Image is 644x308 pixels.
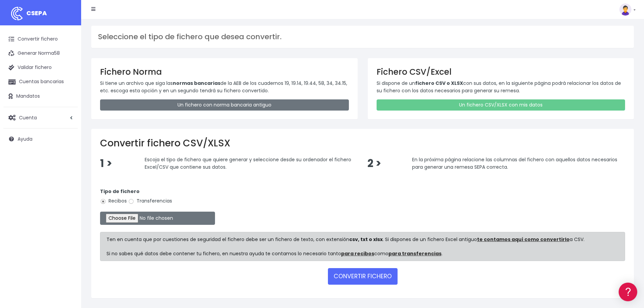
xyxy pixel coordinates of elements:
button: Contáctanos [7,181,128,193]
span: Cuenta [19,114,37,121]
a: Mandatos [3,89,78,103]
div: Facturación [7,134,128,141]
a: Convertir fichero [3,32,78,46]
div: Convertir ficheros [7,75,128,81]
a: Cuentas bancarias [3,75,78,89]
h2: Convertir fichero CSV/XLSX [100,138,625,149]
a: POWERED BY ENCHANT [93,195,130,201]
a: para transferencias [388,250,442,257]
a: Cuenta [3,111,78,125]
span: CSEPA [26,9,47,17]
label: Transferencias [128,197,172,205]
a: para recibos [341,250,374,257]
img: logo [8,5,25,22]
img: profile [619,3,631,16]
span: 2 > [367,156,381,171]
strong: Tipo de fichero [100,188,140,195]
div: Ten en cuenta que por cuestiones de seguridad el fichero debe ser un fichero de texto, con extens... [100,232,625,261]
a: te contamos aquí como convertirlo [477,236,570,243]
a: Un fichero con norma bancaria antiguo [100,99,349,111]
h3: Fichero Norma [100,67,349,77]
div: Información general [7,47,128,53]
a: Problemas habituales [7,96,128,106]
span: 1 > [100,156,112,171]
a: General [7,145,128,156]
a: Videotutoriales [7,106,128,117]
span: Escoja el tipo de fichero que quiere generar y seleccione desde su ordenador el fichero Excel/CSV... [145,156,351,170]
h3: Fichero CSV/Excel [377,67,625,77]
label: Recibos [100,197,127,205]
a: API [7,173,128,183]
h3: Seleccione el tipo de fichero que desea convertir. [98,32,627,41]
span: En la próxima página relacione las columnas del fichero con aquellos datos necesarios para genera... [412,156,617,170]
a: Información general [7,57,128,68]
a: Un fichero CSV/XLSX con mis datos [377,99,625,111]
a: Generar Norma58 [3,46,78,61]
a: Validar fichero [3,61,78,75]
a: Perfiles de empresas [7,117,128,127]
p: Si dispone de un con sus datos, en la siguiente página podrá relacionar los datos de su fichero c... [377,79,625,95]
strong: csv, txt o xlsx [349,236,383,243]
a: Formatos [7,86,128,96]
span: Ayuda [18,136,32,142]
p: Si tiene un archivo que siga las de la AEB de los cuadernos 19, 19.14, 19.44, 58, 34, 34.15, etc.... [100,79,349,95]
strong: normas bancarias [173,80,220,87]
button: CONVERTIR FICHERO [328,268,398,284]
strong: fichero CSV o XLSX [415,80,463,87]
div: Programadores [7,162,128,169]
a: Ayuda [3,132,78,146]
